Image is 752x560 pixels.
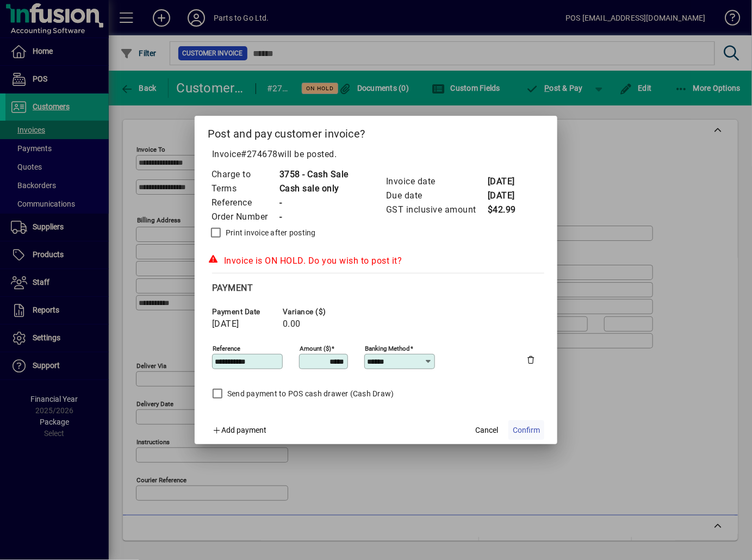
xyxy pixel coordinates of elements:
h2: Post and pay customer invoice? [195,116,557,147]
span: Variance ($) [283,308,348,316]
td: [DATE] [487,175,531,189]
mat-label: Banking method [365,345,410,352]
td: $42.99 [487,203,531,217]
td: - [279,210,349,224]
p: Invoice will be posted . [208,148,544,161]
td: Due date [386,189,487,203]
span: Cancel [475,425,498,436]
td: Order Number [211,210,279,224]
span: #274678 [241,149,278,159]
td: Cash sale only [279,182,349,196]
span: [DATE] [212,319,239,329]
button: Cancel [469,420,504,440]
td: GST inclusive amount [386,203,487,217]
td: Terms [211,182,279,196]
button: Confirm [508,420,544,440]
span: Add payment [222,426,267,434]
button: Add payment [208,420,271,440]
td: Invoice date [386,175,487,189]
span: Payment [212,283,253,293]
label: Print invoice after posting [223,227,316,238]
td: Charge to [211,167,279,182]
td: Reference [211,196,279,210]
td: - [279,196,349,210]
mat-label: Reference [213,345,240,352]
label: Send payment to POS cash drawer (Cash Draw) [225,388,394,399]
td: [DATE] [487,189,531,203]
span: Payment date [212,308,277,316]
span: Confirm [513,425,540,436]
mat-label: Amount ($) [300,345,331,352]
span: 0.00 [283,319,301,329]
td: 3758 - Cash Sale [279,167,349,182]
div: Invoice is ON HOLD. Do you wish to post it? [208,254,544,267]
